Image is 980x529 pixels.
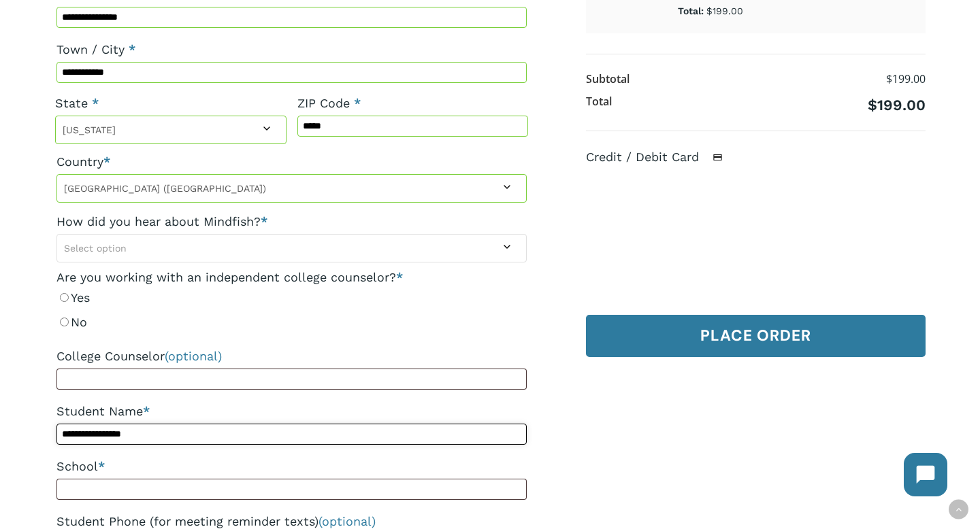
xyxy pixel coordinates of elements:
[705,150,730,166] img: Credit / Debit Card
[56,286,527,310] label: Yes
[396,270,403,284] abbr: required
[56,310,527,335] label: No
[678,3,704,20] dt: Total:
[595,179,911,292] iframe: Secure payment input frame
[56,174,527,203] span: Country
[868,97,926,114] bdi: 199.00
[92,96,99,110] abbr: required
[868,97,877,114] span: $
[55,91,287,116] label: State
[56,399,527,424] label: Student Name
[886,71,926,86] bdi: 199.00
[165,349,222,363] span: (optional)
[56,269,403,286] legend: Are you working with an independent college counselor?
[60,293,69,302] input: Yes
[56,454,527,479] label: School
[586,90,612,117] th: Total
[56,344,527,369] label: College Counselor
[586,68,630,91] th: Subtotal
[56,120,286,140] span: California
[64,243,127,254] span: Select option
[56,37,527,62] label: Town / City
[354,96,361,110] abbr: required
[56,209,527,234] label: How did you hear about Mindfish?
[60,318,69,326] input: No
[55,116,287,144] span: State
[678,3,866,20] p: $199.00
[57,178,526,199] span: United States (US)
[129,42,135,56] abbr: required
[586,315,926,357] button: Place order
[318,514,376,528] span: (optional)
[890,439,961,510] iframe: Chatbot
[297,91,529,116] label: ZIP Code
[56,150,527,174] label: Country
[886,71,892,86] span: $
[586,150,737,164] label: Credit / Debit Card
